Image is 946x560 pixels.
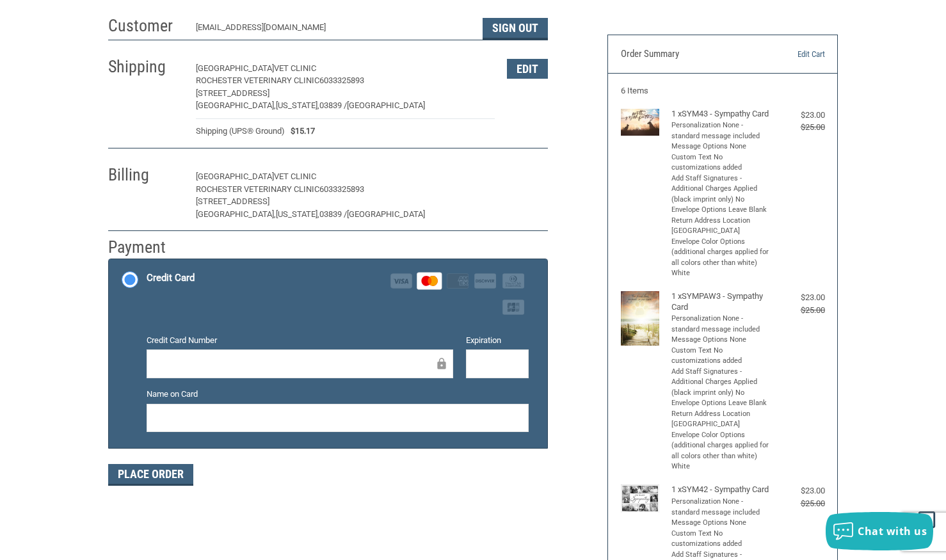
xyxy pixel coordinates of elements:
[274,172,316,181] span: VET CLINIC
[196,172,274,181] span: [GEOGRAPHIC_DATA]
[319,184,364,194] span: 6033325893
[147,334,454,347] label: Credit Card Number
[826,512,933,550] button: Chat with us
[671,398,771,409] li: Envelope Options Leave Blank
[196,196,269,206] span: [STREET_ADDRESS]
[671,409,771,430] li: Return Address Location [GEOGRAPHIC_DATA]
[774,484,825,497] div: $23.00
[671,529,771,550] li: Custom Text No customizations added
[196,63,274,73] span: [GEOGRAPHIC_DATA]
[483,18,548,40] button: Sign Out
[466,334,529,347] label: Expiration
[108,464,193,486] button: Place Order
[147,388,529,401] label: Name on Card
[196,76,319,85] span: ROCHESTER VETERINARY CLINIC
[108,15,183,36] h2: Customer
[671,335,771,346] li: Message Options None
[671,291,771,312] h4: 1 x SYMPAW3 - Sympathy Card
[276,209,319,219] span: [US_STATE],
[347,209,425,219] span: [GEOGRAPHIC_DATA]
[671,484,771,495] h4: 1 x SYM42 - Sympathy Card
[671,430,771,472] li: Envelope Color Options (additional charges applied for all colors other than white) White
[196,184,319,194] span: ROCHESTER VETERINARY CLINIC
[108,164,183,186] h2: Billing
[274,63,316,73] span: VET CLINIC
[671,205,771,216] li: Envelope Options Leave Blank
[671,497,771,518] li: Personalization None - standard message included
[196,88,269,98] span: [STREET_ADDRESS]
[671,152,771,173] li: Custom Text No customizations added
[621,48,760,61] h3: Order Summary
[276,100,319,110] span: [US_STATE],
[196,21,470,40] div: [EMAIL_ADDRESS][DOMAIN_NAME]
[858,524,927,538] span: Chat with us
[759,48,824,61] a: Edit Cart
[108,237,183,258] h2: Payment
[774,497,825,510] div: $25.00
[671,346,771,367] li: Custom Text No customizations added
[196,209,276,219] span: [GEOGRAPHIC_DATA],
[196,125,285,138] span: Shipping (UPS® Ground)
[671,109,771,119] h4: 1 x SYM43 - Sympathy Card
[671,237,771,279] li: Envelope Color Options (additional charges applied for all colors other than white) White
[319,76,364,85] span: 6033325893
[196,100,276,110] span: [GEOGRAPHIC_DATA],
[319,209,347,219] span: 03839 /
[671,314,771,335] li: Personalization None - standard message included
[347,100,425,110] span: [GEOGRAPHIC_DATA]
[147,268,195,289] div: Credit Card
[319,100,347,110] span: 03839 /
[774,121,825,134] div: $25.00
[671,367,771,399] li: Add Staff Signatures - Additional Charges Applied (black imprint only) No
[671,141,771,152] li: Message Options None
[671,216,771,237] li: Return Address Location [GEOGRAPHIC_DATA]
[671,518,771,529] li: Message Options None
[774,304,825,317] div: $25.00
[621,86,825,96] h3: 6 Items
[507,167,548,187] button: Edit
[671,173,771,205] li: Add Staff Signatures - Additional Charges Applied (black imprint only) No
[285,125,316,138] span: $15.17
[108,56,183,77] h2: Shipping
[671,120,771,141] li: Personalization None - standard message included
[774,291,825,304] div: $23.00
[507,59,548,79] button: Edit
[774,109,825,122] div: $23.00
